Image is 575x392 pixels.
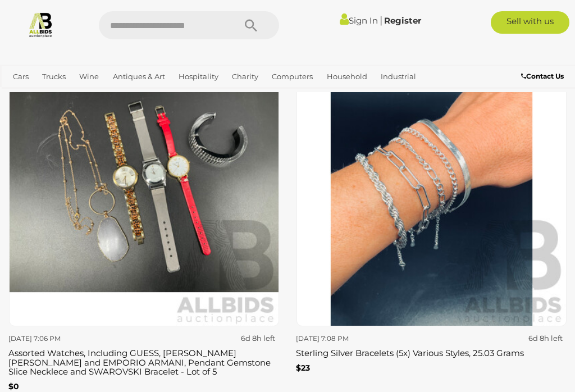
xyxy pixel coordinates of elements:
b: Contact Us [521,72,564,80]
a: Antiques & Art [108,67,170,86]
b: $23 [296,363,310,373]
span: | [380,14,382,26]
a: Jewellery [8,86,52,104]
strong: 6d 8h left [528,334,563,343]
a: Sports [92,86,124,104]
a: Industrial [376,67,421,86]
a: Hospitality [174,67,223,86]
h3: Assorted Watches, Including GUESS, [PERSON_NAME] [PERSON_NAME] and EMPORIO ARMANI, Pendant Gemsto... [8,346,279,377]
a: Charity [227,67,263,86]
a: Sell with us [491,11,569,34]
h3: Sterling Silver Bracelets (5x) Various Styles, 25.03 Grams [296,346,567,358]
a: Contact Us [521,70,567,83]
div: [DATE] 7:06 PM [8,332,138,345]
div: [DATE] 7:08 PM [296,332,426,345]
a: Office [57,86,87,104]
a: Computers [267,67,317,86]
a: Wine [75,67,103,86]
a: Register [384,15,421,26]
img: Assorted Watches, Including GUESS, CALVIN KLEIN and EMPORIO ARMANI, Pendant Gemstone Slice Neckle... [9,56,279,326]
b: $0 [8,381,19,391]
a: Trucks [38,67,70,86]
a: [GEOGRAPHIC_DATA] [129,86,217,104]
strong: 6d 8h left [241,334,275,343]
a: Sign In [340,15,378,26]
img: Sterling Silver Bracelets (5x) Various Styles, 25.03 Grams [296,56,567,326]
button: Search [223,11,279,39]
img: Allbids.com.au [28,11,54,38]
a: Cars [8,67,33,86]
a: Household [322,67,372,86]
